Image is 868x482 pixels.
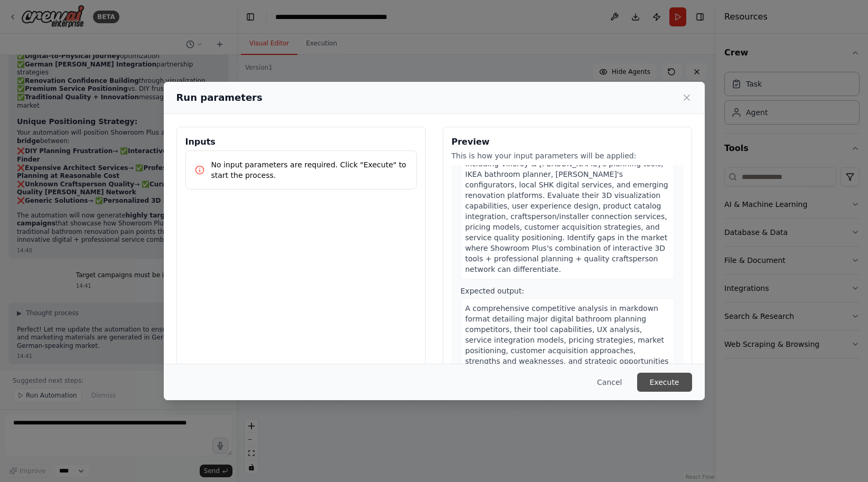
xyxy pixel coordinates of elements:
[452,150,683,161] p: This is how your input parameters will be applied:
[211,159,408,181] p: No input parameters are required. Click "Execute" to start the process.
[461,287,525,295] span: Expected output:
[185,136,417,148] h3: Inputs
[637,373,692,392] button: Execute
[589,373,630,392] button: Cancel
[465,304,669,386] span: A comprehensive competitive analysis in markdown format detailing major digital bathroom planning...
[452,136,683,148] h3: Preview
[176,90,263,105] h2: Run parameters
